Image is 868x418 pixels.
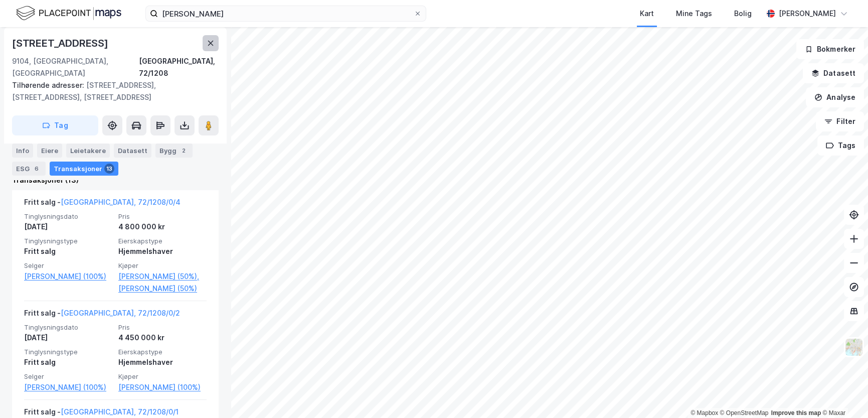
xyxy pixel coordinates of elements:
[118,212,207,221] span: Pris
[24,221,112,233] div: [DATE]
[61,407,179,416] a: [GEOGRAPHIC_DATA], 72/1208/0/1
[779,8,836,20] div: [PERSON_NAME]
[690,409,718,416] a: Mapbox
[24,237,112,245] span: Tinglysningstype
[12,55,139,79] div: 9104, [GEOGRAPHIC_DATA], [GEOGRAPHIC_DATA]
[61,309,180,317] a: [GEOGRAPHIC_DATA], 72/1208/0/2
[734,8,752,20] div: Bolig
[118,245,207,257] div: Hjemmelshaver
[16,5,121,22] img: logo.f888ab2527a4732fd821a326f86c7f29.svg
[720,409,769,416] a: OpenStreetMap
[817,135,864,156] button: Tags
[118,237,207,245] span: Eierskapstype
[37,144,62,158] div: Eiere
[818,370,868,418] div: Kontrollprogram for chat
[118,323,207,332] span: Pris
[24,372,112,381] span: Selger
[676,8,712,20] div: Mine Tags
[640,8,654,20] div: Kart
[118,270,207,283] a: [PERSON_NAME] (50%),
[24,381,112,393] a: [PERSON_NAME] (100%)
[12,144,33,158] div: Info
[818,370,868,418] iframe: Chat Widget
[796,39,864,59] button: Bokmerker
[24,212,112,221] span: Tinglysningsdato
[118,221,207,233] div: 4 800 000 kr
[118,332,207,344] div: 4 450 000 kr
[139,55,219,79] div: [GEOGRAPHIC_DATA], 72/1208
[24,196,181,212] div: Fritt salg -
[12,115,98,135] button: Tag
[118,283,207,295] a: [PERSON_NAME] (50%)
[118,381,207,393] a: [PERSON_NAME] (100%)
[806,87,864,107] button: Analyse
[12,162,46,176] div: ESG
[24,245,112,257] div: Fritt salg
[12,81,86,89] span: Tilhørende adresser:
[104,164,114,174] div: 13
[803,63,864,83] button: Datasett
[24,356,112,368] div: Fritt salg
[32,164,42,174] div: 6
[114,144,151,158] div: Datasett
[24,307,180,323] div: Fritt salg -
[50,162,118,176] div: Transaksjoner
[12,35,110,51] div: [STREET_ADDRESS]
[61,198,181,206] a: [GEOGRAPHIC_DATA], 72/1208/0/4
[24,348,112,356] span: Tinglysningstype
[24,270,112,283] a: [PERSON_NAME] (100%)
[12,174,219,186] div: Transaksjoner (13)
[118,348,207,356] span: Eierskapstype
[844,338,863,357] img: Z
[118,356,207,368] div: Hjemmelshaver
[66,144,110,158] div: Leietakere
[24,261,112,270] span: Selger
[155,144,193,158] div: Bygg
[12,79,211,103] div: [STREET_ADDRESS], [STREET_ADDRESS], [STREET_ADDRESS]
[24,332,112,344] div: [DATE]
[816,111,864,131] button: Filter
[771,409,821,416] a: Improve this map
[158,6,414,21] input: Søk på adresse, matrikkel, gårdeiere, leietakere eller personer
[118,261,207,270] span: Kjøper
[118,372,207,381] span: Kjøper
[24,323,112,332] span: Tinglysningsdato
[179,146,189,156] div: 2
